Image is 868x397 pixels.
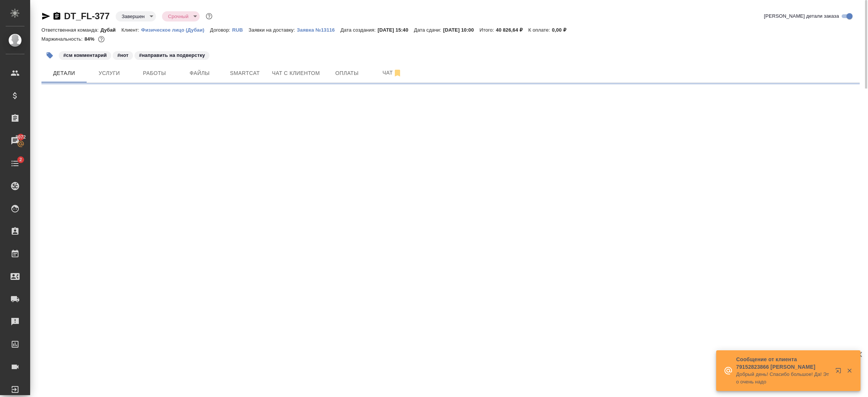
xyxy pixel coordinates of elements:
p: Итого: [480,27,496,33]
p: Ответственная команда: [41,27,101,33]
button: Добавить тэг [41,47,58,64]
span: Детали [46,69,82,78]
p: Дубай [101,27,122,33]
button: Открыть в новой вкладке [831,363,849,381]
span: нот [112,52,134,58]
span: 8072 [11,133,30,141]
p: Клиент: [121,27,141,33]
button: Срочный [166,13,191,20]
a: DT_FL-377 [64,11,110,21]
svg: Отписаться [393,69,402,78]
p: Заявка №13116 [297,27,341,33]
p: Дата сдачи: [414,27,443,33]
button: Завершен [119,13,147,20]
p: Сообщение от клиента 79152823866 [PERSON_NAME] [736,356,830,371]
p: Добрый день! Спасибо большое! Да! Это очень надо [736,371,830,386]
div: Завершен [162,11,200,21]
p: [DATE] 15:40 [377,27,414,33]
span: Оплаты [329,69,365,78]
a: RUB [232,26,249,33]
p: [DATE] 10:00 [443,27,480,33]
a: 2 [2,154,28,173]
p: К оплате: [528,27,552,33]
button: Скопировать ссылку [52,12,61,21]
span: Чат [374,68,410,78]
button: Заявка №13116 [297,26,341,34]
p: Маржинальность: [41,36,84,42]
p: #нот [117,52,128,59]
p: 84% [84,36,96,42]
a: Физическое лицо (Дубаи) [141,26,210,33]
p: Заявки на доставку: [249,27,297,33]
p: #направить на подверстку [139,52,205,59]
p: RUB [232,27,249,33]
div: Завершен [116,11,156,21]
p: Дата создания: [341,27,377,33]
span: Файлы [182,69,218,78]
p: Физическое лицо (Дубаи) [141,27,210,33]
button: Скопировать ссылку для ЯМессенджера [41,12,50,21]
span: [PERSON_NAME] детали заказа [764,12,839,20]
p: #см комментарий [63,52,107,59]
span: см комментарий [58,52,112,58]
p: 40 826,64 ₽ [496,27,528,33]
span: направить на подверстку [134,52,210,58]
span: Чат с клиентом [272,69,320,78]
span: Работы [136,69,173,78]
a: 8072 [2,131,28,150]
button: 6616.75 RUB; [96,34,106,44]
span: Услуги [91,69,127,78]
p: 0,00 ₽ [552,27,572,33]
p: Договор: [210,27,232,33]
span: Smartcat [227,69,263,78]
button: Доп статусы указывают на важность/срочность заказа [204,11,214,21]
button: Закрыть [842,367,857,374]
span: 2 [15,156,26,163]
